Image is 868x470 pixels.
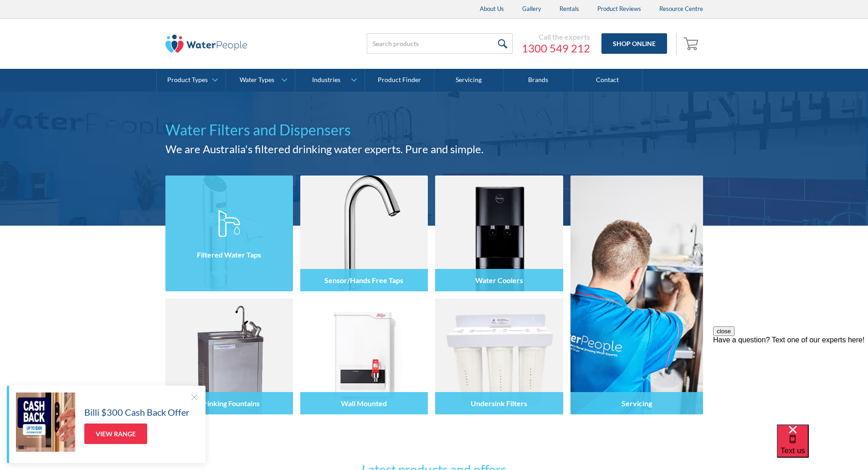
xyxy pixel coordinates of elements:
[341,399,387,408] h4: Wall Mounted
[621,399,652,408] h4: Servicing
[324,276,403,284] h4: Sensor/Hands Free Taps
[601,33,667,54] a: Shop Online
[240,76,274,84] div: Water Types
[570,176,703,414] a: Servicing
[434,69,503,92] a: Servicing
[226,69,295,92] a: Water Types
[503,69,573,92] a: Brands
[367,33,513,54] input: Search products
[84,424,147,444] a: View Range
[197,250,261,259] h4: Filtered Water Taps
[300,176,428,291] img: Sensor/Hands Free Taps
[365,69,434,92] a: Product Finder
[522,41,590,55] a: 1300 549 212
[522,32,590,41] div: Call the experts
[16,393,75,452] img: Billi $300 Cash Back Offer
[681,33,703,55] a: Open empty cart
[199,399,260,408] h4: Drinking Fountains
[471,399,527,408] h4: Undersink Filters
[475,276,523,284] h4: Water Coolers
[573,69,642,92] a: Contact
[157,69,226,92] a: Product Types
[165,176,293,291] img: Filtered Water Taps
[777,424,868,470] iframe: podium webchat widget bubble
[165,299,293,414] img: Drinking Fountains
[167,76,208,84] div: Product Types
[683,36,701,51] img: shopping cart
[713,326,868,436] iframe: podium webchat widget prompt
[435,176,563,291] img: Water Coolers
[435,299,563,414] img: Undersink Filters
[312,76,340,84] div: Industries
[165,35,247,53] img: The Water People
[295,69,364,92] a: Industries
[84,405,190,419] h5: Billi $300 Cash Back Offer
[300,299,428,414] img: Wall Mounted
